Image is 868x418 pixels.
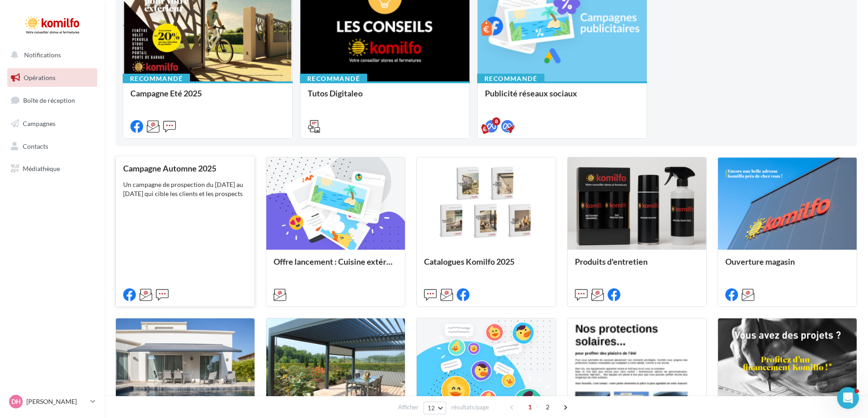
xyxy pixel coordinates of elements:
[274,257,398,275] div: Offre lancement : Cuisine extérieur
[485,89,639,107] div: Publicité réseaux sociaux
[837,387,859,409] iframe: Intercom live chat
[5,68,99,87] a: Opérations
[5,91,99,110] a: Boîte de réception
[123,180,247,198] div: Un campagne de prospection du [DATE] au [DATE] qui cible les clients et les prospects
[477,74,544,84] div: Recommandé
[398,403,419,412] span: Afficher
[24,74,55,81] span: Opérations
[424,257,548,275] div: Catalogues Komilfo 2025
[424,402,447,414] button: 12
[451,403,489,412] span: résultats/page
[23,120,55,127] span: Campagnes
[130,89,285,107] div: Campagne Eté 2025
[23,96,75,104] span: Boîte de réception
[5,159,99,178] a: Médiathèque
[523,400,537,414] span: 1
[123,164,247,173] div: Campagne Automne 2025
[575,257,699,275] div: Produits d'entretien
[300,74,367,84] div: Recommandé
[123,74,190,84] div: Recommandé
[7,393,97,410] a: DH [PERSON_NAME]
[492,117,500,126] div: 8
[23,165,60,172] span: Médiathèque
[540,400,555,414] span: 2
[24,51,61,59] span: Notifications
[725,257,849,275] div: Ouverture magasin
[23,142,48,150] span: Contacts
[5,45,95,65] button: Notifications
[5,137,99,156] a: Contacts
[428,404,435,412] span: 12
[5,114,99,133] a: Campagnes
[11,397,21,406] span: DH
[26,397,87,406] p: [PERSON_NAME]
[308,89,462,107] div: Tutos Digitaleo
